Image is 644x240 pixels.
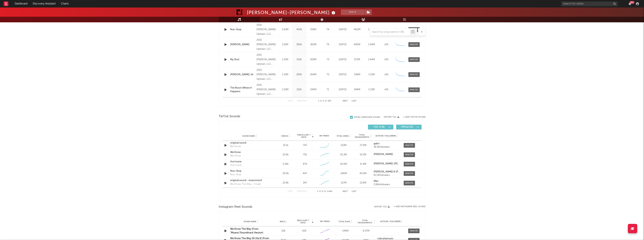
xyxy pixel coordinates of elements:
[307,43,319,47] div: 363M
[230,169,269,173] a: Non-Stop
[303,144,307,147] div: 747
[303,181,307,185] div: 347
[343,100,348,102] button: Next
[325,100,327,102] span: of
[307,28,319,32] div: 255M
[336,43,349,47] div: [DATE]
[230,179,269,182] div: original sound - imannnmnf
[316,220,334,223] div: 6M Trend
[354,144,372,147] div: 27.8M
[247,9,336,16] div: [PERSON_NAME]-[PERSON_NAME]
[354,116,380,119] div: Show 1 Removed Sound
[230,43,255,47] a: [PERSON_NAME]
[380,73,392,77] div: <5%
[256,23,277,36] div: 2015 [PERSON_NAME] Uptown, LLC under exclusive license to Atlantic Recording Corporation for the ...
[307,73,319,77] div: 264M
[277,181,294,185] div: 23.8k
[295,219,311,224] span: Reels (last 7 days)
[352,190,357,193] button: Last
[335,153,352,157] div: 61.3M
[335,144,352,147] div: 153M
[365,73,378,77] div: 1.53M
[242,135,255,137] span: Sound Name
[230,58,255,62] a: My Shot
[230,145,241,148] div: We Know
[380,58,392,62] div: <5%
[303,153,307,157] div: 716
[230,73,255,77] div: [PERSON_NAME], Sir
[307,58,319,62] div: 309M
[297,190,307,193] button: Previous
[230,141,269,145] a: original sound
[256,83,277,96] div: 2015 [PERSON_NAME] Uptown, LLC under exclusive license to Atlantic Recording Corporation for the ...
[279,73,291,77] div: 1.15M
[351,73,363,77] div: 536M
[303,162,307,166] div: 479
[230,228,263,234] a: We Know The Way (From "Moana"/Soundtrack Version)
[293,58,305,62] div: 323k
[307,88,319,92] div: 199M
[230,163,241,167] div: Hurricane
[274,229,293,233] div: 53k
[293,43,305,47] div: 380k
[351,28,363,32] div: 460M
[630,1,634,4] div: 99 +
[219,205,252,209] span: Instagram Reel Sounds
[374,183,400,186] div: 3.86k followers
[354,134,369,138] span: Total Engagements
[321,58,335,62] div: 73
[374,163,400,165] a: [PERSON_NAME]-[PERSON_NAME] & Original Broadway Cast of [PERSON_NAME]
[280,220,285,223] span: Reels
[256,53,277,66] div: 2015 [PERSON_NAME] Uptown, LLC under exclusive license to Atlantic Recording Corporation for the ...
[374,171,415,173] strong: [PERSON_NAME] & [PERSON_NAME]
[288,100,293,102] button: First
[230,173,241,177] div: Non-Stop
[219,114,240,119] span: TikTok Sounds
[335,172,352,175] div: 246M
[374,142,379,145] strong: gabri
[368,125,393,129] button: UGC(1.4k)
[324,191,326,192] span: of
[244,220,256,223] span: Sound Name
[293,28,305,32] div: 400k
[375,135,396,137] span: Author / Followers
[230,86,255,93] a: The Room Where It Happens
[230,154,241,158] div: We Know
[357,219,373,224] span: Total Engagements
[365,88,378,92] div: 1.23M
[303,172,307,175] div: 447
[230,28,255,32] a: Non-Stop
[321,28,335,32] div: 74
[374,153,393,156] strong: [PERSON_NAME]
[256,68,277,81] div: 2015 [PERSON_NAME] Uptown, LLC under exclusive license to Atlantic Recording Corporation for the ...
[351,88,363,92] div: 348M
[288,190,293,193] button: First
[380,220,401,223] span: Author / Followers
[399,126,416,128] span: Official ( 10 )
[314,189,335,194] div: 1 5 1,446
[316,135,333,137] div: 6M Trend
[297,100,307,102] button: Previous
[279,58,291,62] div: 1.32M
[380,28,392,32] div: <5%
[629,2,631,5] button: 99+
[374,153,400,156] a: [PERSON_NAME]
[277,162,294,166] div: 5.34k
[279,28,291,32] div: 1.63M
[354,162,372,166] div: 11.4M
[319,191,321,192] span: to
[365,43,378,47] div: 1.94M
[293,73,305,77] div: 280k
[370,126,388,128] span: UGC ( 1.4k )
[351,58,363,62] div: 572M
[377,237,393,240] strong: robruhamusic
[374,206,390,208] button: Export CSV
[384,116,399,118] button: Export CSV
[321,43,335,47] div: 74
[365,28,378,32] div: 1.88M
[380,88,392,92] div: <5%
